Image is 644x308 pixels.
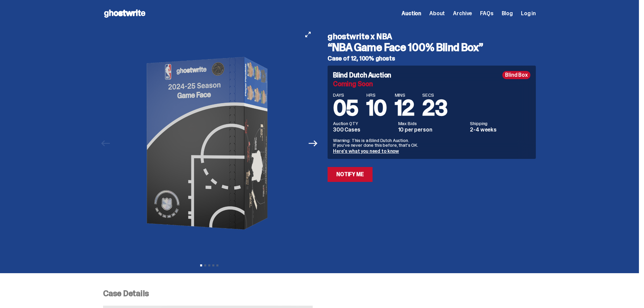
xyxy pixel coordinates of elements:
[333,138,530,147] p: Warning: This is a Blind Dutch Auction. If you’ve never done this before, that’s OK.
[333,121,394,126] dt: Auction QTY
[502,11,513,16] a: Blog
[470,121,530,126] dt: Shipping
[422,94,447,122] span: 23
[395,93,414,97] span: MINS
[216,264,218,266] button: View slide 5
[453,11,472,16] a: Archive
[480,11,493,16] a: FAQs
[306,136,320,151] button: Next
[502,71,530,79] div: Blind Box
[200,264,202,266] button: View slide 1
[366,94,387,122] span: 10
[521,11,536,16] a: Log in
[398,121,466,126] dt: Max Bids
[212,264,214,266] button: View slide 4
[304,30,312,39] button: View full-screen
[470,127,530,133] dd: 2-4 weeks
[333,93,358,97] span: DAYS
[328,42,536,53] h3: “NBA Game Face 100% Blind Box”
[208,264,210,266] button: View slide 3
[333,72,391,78] h4: Blind Dutch Auction
[328,32,536,41] h4: ghostwrite x NBA
[398,127,466,133] dd: 10 per person
[328,55,536,62] h5: Case of 12, 100% ghosts
[422,93,447,97] span: SECS
[333,127,394,133] dd: 300 Cases
[333,80,530,87] div: Coming Soon
[366,93,387,97] span: HRS
[395,94,414,122] span: 12
[333,148,399,154] a: Here's what you need to know
[103,289,536,298] p: Case Details
[116,27,302,260] img: NBA-Hero-1.png
[204,264,206,266] button: View slide 2
[402,11,421,16] a: Auction
[429,11,445,16] a: About
[333,94,358,122] span: 05
[328,167,373,182] a: Notify Me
